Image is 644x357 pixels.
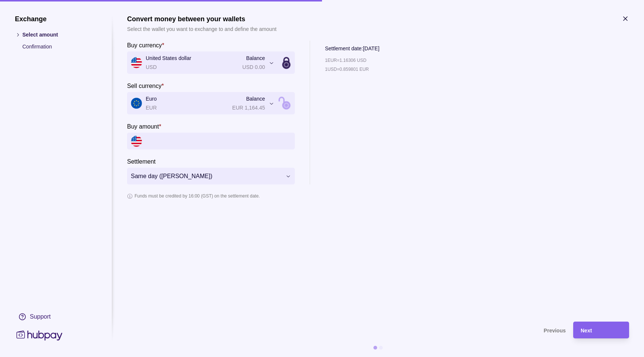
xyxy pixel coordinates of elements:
[127,123,159,130] p: Buy amount
[325,56,366,64] p: 1 EUR = 1.16306 USD
[325,65,369,73] p: 1 USD = 0.859801 EUR
[127,83,161,89] p: Sell currency
[127,157,155,166] label: Settlement
[544,328,566,334] span: Previous
[573,322,629,338] button: Next
[127,122,161,131] label: Buy amount
[15,15,97,23] h1: Exchange
[146,133,291,149] input: amount
[325,44,379,53] p: Settlement date: [DATE]
[135,192,260,200] p: Funds must be credited by 16:00 (GST) on the settlement date.
[127,25,277,33] p: Select the wallet you want to exchange to and define the amount
[127,41,164,50] label: Buy currency
[30,313,51,321] div: Support
[22,31,97,39] p: Select amount
[127,81,164,90] label: Sell currency
[22,42,97,51] p: Confirmation
[127,15,277,23] h1: Convert money between your wallets
[127,158,155,165] p: Settlement
[15,309,97,325] a: Support
[127,322,566,338] button: Previous
[581,328,592,334] span: Next
[131,136,142,147] img: us
[127,42,162,48] p: Buy currency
